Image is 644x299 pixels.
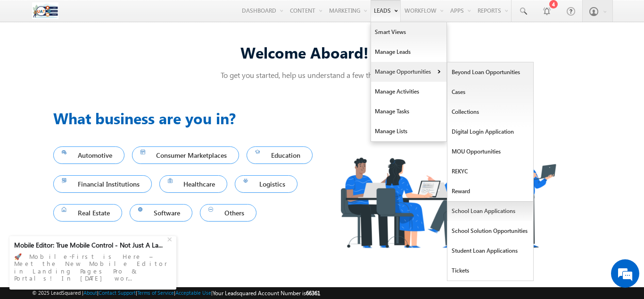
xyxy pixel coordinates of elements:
[447,162,534,181] a: REKYC
[62,149,116,162] span: Automotive
[83,290,97,296] a: About
[371,42,446,62] a: Manage Leads
[306,290,320,297] span: 66361
[447,102,534,122] a: Collections
[447,142,534,162] a: MOU Opportunities
[137,290,174,296] a: Terms of Service
[155,5,177,27] div: Minimize live chat window
[371,102,446,121] a: Manage Tasks
[208,206,248,219] span: Others
[16,50,40,62] img: d_60004797649_company_0_60004797649
[371,121,446,141] a: Manage Lists
[14,241,166,249] div: Mobile Editor: True Mobile Control - Not Just A La...
[447,62,534,82] a: Beyond Loan Opportunities
[138,206,184,219] span: Software
[322,107,574,267] img: Industry.png
[447,181,534,201] a: Reward
[447,241,534,261] a: Student Loan Applications
[62,206,114,219] span: Real Estate
[243,178,289,190] span: Logistics
[32,2,58,19] img: Custom Logo
[168,178,219,190] span: Healthcare
[62,178,143,190] span: Financial Institutions
[175,290,211,296] a: Acceptable Use
[49,50,158,62] div: Leave a message
[447,122,534,142] a: Digital Login Application
[255,149,304,162] span: Education
[165,233,176,244] div: +
[140,149,231,162] span: Consumer Marketplaces
[447,221,534,241] a: School Solution Opportunities
[53,107,322,129] h3: What business are you in?
[12,87,172,224] textarea: Type your message and click 'Submit'
[371,82,446,102] a: Manage Activities
[138,232,171,245] em: Submit
[32,289,320,298] span: © 2025 LeadSquared | | | | |
[53,42,591,62] div: Welcome Aboard! Devi
[371,22,446,42] a: Smart Views
[213,290,320,297] span: Your Leadsquared Account Number is
[447,82,534,102] a: Cases
[371,62,446,82] a: Manage Opportunities
[447,201,534,221] a: School Loan Applications
[447,261,534,281] a: Tickets
[53,70,591,80] p: To get you started, help us understand a few things about you!
[14,250,172,285] div: 🚀 Mobile-First is Here – Meet the New Mobile Editor in Landing Pages Pro & Portals! In [DATE] wor...
[99,290,136,296] a: Contact Support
